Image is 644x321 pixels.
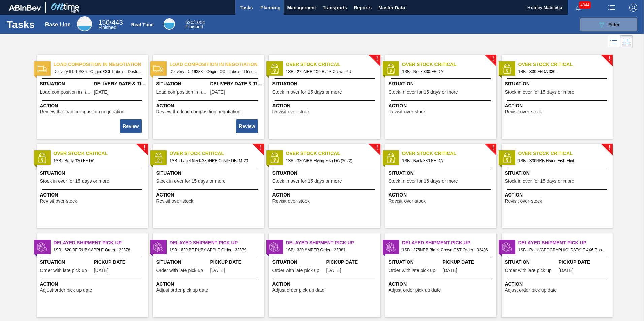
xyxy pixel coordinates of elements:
[272,281,379,288] span: Action
[518,246,607,254] span: 1SB - Back 330NRB Castle F 4X6 Booster 2 Order - 32481
[505,109,542,114] span: Revisit over-stock
[210,268,225,273] span: 10/03/2025
[518,157,607,165] span: 1SB - 330NRB Flying Fish Flint
[559,259,611,266] span: Pickup Date
[518,61,613,68] span: Over Stock Critical
[272,191,379,199] span: Action
[272,268,319,273] span: Order with late pick up
[518,239,613,246] span: Delayed Shipment Pick Up
[386,153,396,163] img: status
[389,191,495,199] span: Action
[54,157,142,165] span: 1SB - Body 330 FF DA
[210,90,225,95] span: 10/01/2025,
[40,281,146,288] span: Action
[608,145,610,150] span: !
[237,119,258,134] div: Complete task: 2276283
[286,239,380,246] span: Delayed Shipment Pick Up
[402,61,496,68] span: Over Stock Critical
[389,179,458,184] span: Stock in over for 15 days or more
[505,199,542,204] span: Revisit over-stock
[40,80,92,87] span: Situation
[121,119,142,134] div: Complete task: 2276282
[156,109,241,114] span: Review the load composition negotiation
[492,56,494,61] span: !
[260,145,262,150] span: !
[236,119,258,133] button: Review
[389,90,458,95] span: Stock in over for 15 days or more
[40,199,77,204] span: Revisit over-stock
[143,145,146,150] span: !
[210,259,262,266] span: Pickup Date
[389,170,495,177] span: Situation
[505,259,557,266] span: Situation
[156,259,208,266] span: Situation
[502,64,512,74] img: status
[186,20,205,29] div: Real Time
[170,239,264,246] span: Delayed Shipment Pick Up
[287,4,316,12] span: Management
[286,68,375,75] span: 1SB - 275NRB 4X6 Black Crown PU
[54,150,148,157] span: Over Stock Critical
[443,259,495,266] span: Pickup Date
[170,246,259,254] span: 1SB - 620 BF RUBY APPLE Order - 32379
[7,21,36,28] h1: Tasks
[98,19,123,26] span: / 443
[170,61,264,68] span: Load composition in negotiation
[156,191,262,199] span: Action
[443,268,457,273] span: 10/02/2025
[518,68,607,75] span: 1SB - 330 FFDA 330
[505,179,574,184] span: Stock in over for 15 days or more
[9,5,41,11] img: TNhmsLtSVTkK8tSr43FrP2fwEKptu5GPRR3wAAAABJRU5ErkJggg==
[502,153,512,163] img: status
[376,145,378,150] span: !
[376,56,378,61] span: !
[120,119,141,133] button: Review
[54,61,148,68] span: Load composition in negotiation
[286,157,375,165] span: 1SB - 330NRB Flying Fish DA (2022)
[131,22,154,27] div: Real Time
[269,64,280,74] img: status
[389,109,426,114] span: Revisit over-stock
[389,288,441,293] span: Adjust order pick up date
[153,153,163,163] img: status
[98,20,123,30] div: Base Line
[156,268,203,273] span: Order with late pick up
[608,22,620,27] span: Filter
[568,3,589,12] button: Notifications
[186,20,193,25] span: 620
[54,246,142,254] span: 1SB - 620 BF RUBY APPLE Order - 32378
[389,102,495,109] span: Action
[389,199,426,204] span: Revisit over-stock
[386,242,396,252] img: status
[269,242,280,252] img: status
[402,157,491,165] span: 1SB - Back 330 FF DA
[492,145,494,150] span: !
[286,61,380,68] span: Over Stock Critical
[505,170,611,177] span: Situation
[170,157,259,165] span: 1SB - Label Neck 330NRB Castle DBLM 23
[505,90,574,95] span: Stock in over for 15 days or more
[620,35,633,48] div: Card Vision
[272,109,310,114] span: Revisit over-stock
[389,259,441,266] span: Situation
[505,281,611,288] span: Action
[40,191,146,199] span: Action
[40,90,92,95] span: Load composition in negotiation
[186,24,203,29] span: Finished
[170,150,264,157] span: Over Stock Critical
[272,259,325,266] span: Situation
[378,4,405,12] span: Master Data
[156,288,208,293] span: Adjust order pick up date
[156,102,262,109] span: Action
[579,1,591,9] span: 4344
[272,90,342,95] span: Stock in over for 15 days or more
[389,281,495,288] span: Action
[286,246,375,254] span: 1SB - 330 AMBER Order - 32381
[272,80,379,87] span: Situation
[40,109,125,114] span: Review the load composition negotiation
[354,4,372,12] span: Reports
[286,150,380,157] span: Over Stock Critical
[153,242,163,252] img: status
[260,4,280,12] span: Planning
[272,179,342,184] span: Stock in over for 15 days or more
